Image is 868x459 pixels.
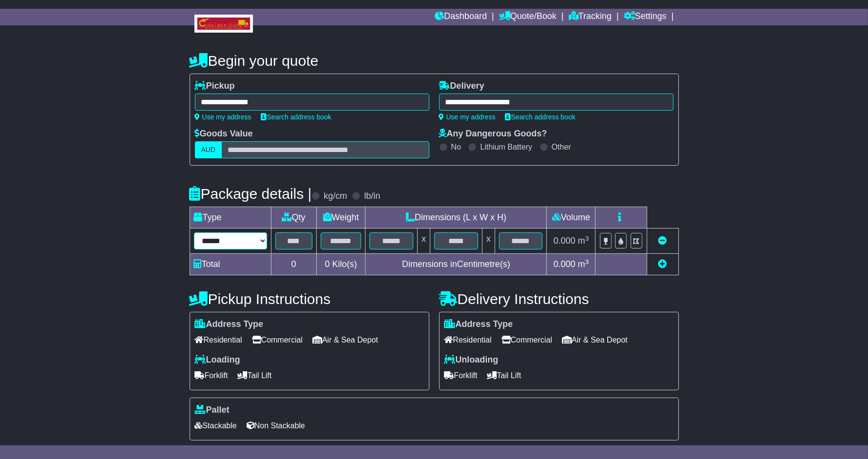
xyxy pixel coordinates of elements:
h4: Package details | [190,186,312,202]
td: x [418,229,430,254]
label: Other [552,142,571,152]
td: x [482,229,495,254]
span: Non Stackable [247,418,305,433]
label: Unloading [444,355,499,365]
td: 0 [271,254,316,275]
td: Qty [271,207,316,229]
span: Commercial [252,332,303,347]
label: Lithium Battery [480,142,532,152]
span: 0 [325,259,329,269]
label: lb/in [364,191,380,202]
label: Address Type [444,319,513,330]
span: 0.000 [554,236,576,246]
label: No [451,142,461,152]
td: Type [190,207,271,229]
label: Goods Value [195,129,253,139]
a: Settings [624,9,667,25]
label: Pickup [195,81,235,92]
span: 0.000 [554,259,576,269]
td: Volume [547,207,596,229]
label: AUD [195,141,222,158]
h4: Begin your quote [190,53,679,69]
span: m [578,259,589,269]
a: Search address book [261,113,331,121]
a: Dashboard [435,9,487,25]
a: Tracking [569,9,612,25]
td: Dimensions in Centimetre(s) [366,254,547,275]
span: Residential [444,332,492,347]
h4: Pickup Instructions [190,291,429,307]
label: Delivery [439,81,484,92]
sup: 3 [585,235,589,242]
label: Pallet [195,405,230,416]
label: Loading [195,355,240,365]
span: Tail Lift [238,368,272,383]
label: Address Type [195,319,264,330]
a: Quote/Book [499,9,557,25]
span: Tail Lift [487,368,521,383]
label: kg/cm [324,191,347,202]
a: Use my address [439,113,496,121]
td: Kilo(s) [316,254,366,275]
span: Stackable [195,418,237,433]
a: Add new item [658,259,667,269]
a: Use my address [195,113,251,121]
span: Commercial [502,332,552,347]
td: Weight [316,207,366,229]
span: Residential [195,332,242,347]
td: Total [190,254,271,275]
a: Search address book [505,113,576,121]
h4: Delivery Instructions [439,291,679,307]
label: Any Dangerous Goods? [439,129,547,139]
sup: 3 [585,258,589,266]
span: Air & Sea Depot [312,332,378,347]
td: Dimensions (L x W x H) [366,207,547,229]
span: Air & Sea Depot [562,332,628,347]
a: Remove this item [658,236,667,246]
span: m [578,236,589,246]
span: Forklift [444,368,478,383]
span: Forklift [195,368,228,383]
